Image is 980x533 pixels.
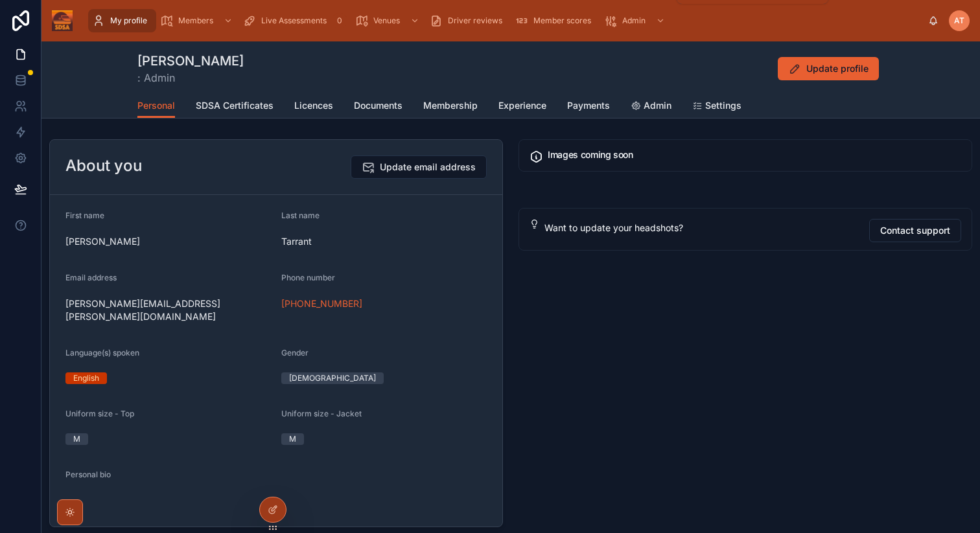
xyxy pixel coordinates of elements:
button: Update profile [778,57,879,80]
a: Admin [600,9,671,32]
span: Experience [498,99,546,112]
div: M [73,433,80,445]
span: Want to update your headshots? [544,222,683,233]
a: Admin [631,94,671,120]
span: Phone number [281,273,335,282]
span: Live Assessments [261,16,327,26]
span: Licences [294,99,333,112]
span: [PERSON_NAME] [65,235,271,248]
span: Gender [281,348,309,357]
span: Member scores [533,16,591,26]
a: Live Assessments0 [239,9,351,32]
div: scrollable content [83,6,928,35]
div: Want to update your headshots? [544,221,859,234]
a: Settings [692,94,741,120]
a: [PHONE_NUMBER] [281,297,362,310]
button: Update email address [351,155,487,179]
span: Tarrant [281,235,487,248]
span: AT [954,16,964,26]
span: Admin [644,99,671,112]
span: Documents [354,99,402,112]
a: Membership [423,94,478,120]
span: Update email address [380,161,476,174]
img: App logo [52,10,73,31]
span: : Admin [137,70,244,85]
a: Payments [567,94,610,120]
h5: Images coming soon [548,150,961,159]
span: SDSA Certificates [196,99,274,112]
span: Settings [705,99,741,112]
a: My profile [88,9,156,32]
span: Members [178,16,213,26]
a: Personal [137,94,175,119]
span: Language(s) spoken [65,348,139,357]
a: Documents [354,94,402,120]
button: Contact support [869,219,961,242]
span: Uniform size - Top [65,409,134,418]
a: Venues [351,9,426,32]
a: Licences [294,94,333,120]
div: 0 [332,13,347,28]
span: Payments [567,99,610,112]
h1: [PERSON_NAME] [137,52,244,70]
a: Members [156,9,239,32]
a: SDSA Certificates [196,94,274,120]
span: Uniform size - Jacket [281,409,362,418]
span: -- [65,494,73,507]
a: Experience [498,94,546,120]
span: Driver reviews [448,16,502,26]
h2: About you [65,155,142,176]
span: Membership [423,99,478,112]
span: [PERSON_NAME][EMAIL_ADDRESS][PERSON_NAME][DOMAIN_NAME] [65,297,271,323]
span: Admin [622,16,646,26]
span: Update profile [806,62,869,75]
div: English [73,372,99,384]
span: First name [65,210,104,220]
div: M [289,433,296,445]
a: Member scores [511,9,600,32]
div: [DEMOGRAPHIC_DATA] [289,372,376,384]
span: My profile [110,16,147,26]
span: Personal bio [65,470,111,479]
span: Email address [65,273,117,282]
span: Venues [373,16,400,26]
a: Driver reviews [426,9,511,32]
span: Personal [137,99,175,112]
span: Contact support [880,224,950,237]
span: Last name [281,210,320,220]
